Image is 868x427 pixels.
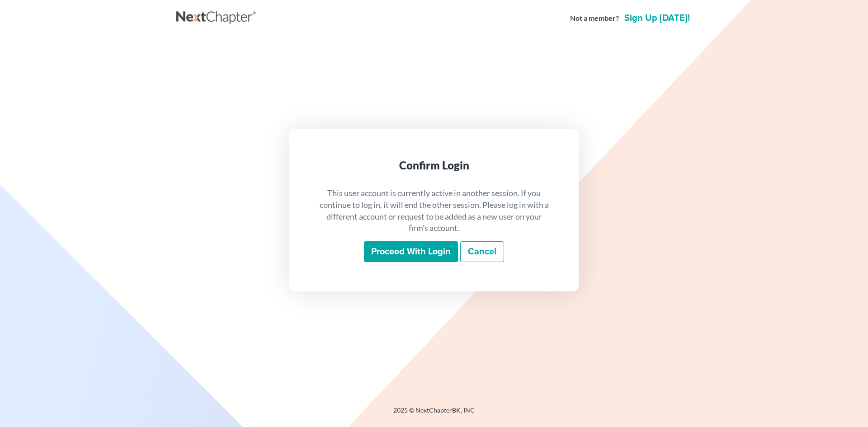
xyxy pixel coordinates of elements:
div: 2025 © NextChapterBK, INC [176,406,692,422]
input: Proceed with login [364,241,458,262]
strong: Not a member? [570,13,619,23]
a: Sign up [DATE]! [623,14,692,23]
a: Cancel [460,241,504,262]
div: Confirm Login [318,158,550,173]
p: This user account is currently active in another session. If you continue to log in, it will end ... [318,188,550,234]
